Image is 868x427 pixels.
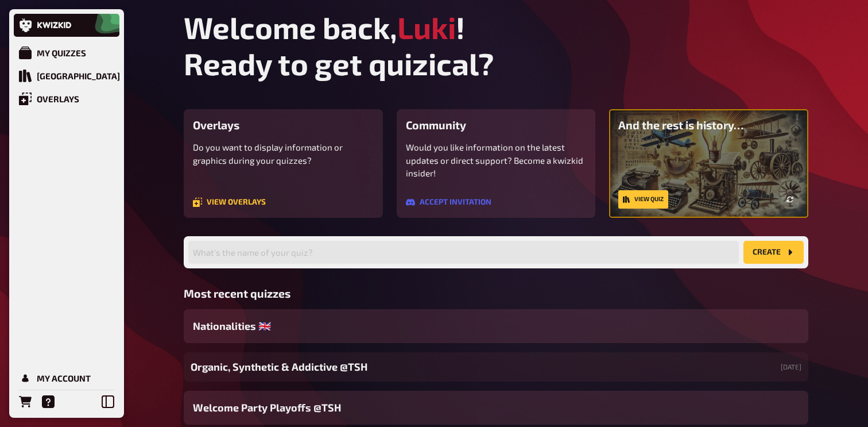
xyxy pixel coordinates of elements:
[618,118,799,132] h3: And the rest is history…
[14,367,119,390] a: My Account
[14,87,119,110] a: Overlays
[193,141,374,167] p: Do you want to display information or graphics during your quizzes?
[37,373,91,383] div: My Account
[184,391,808,425] a: Welcome Party Playoffs @TSH
[14,390,37,413] a: Orders
[184,9,808,82] h1: Welcome back, ! Ready to get quizical?
[37,94,79,104] div: Overlays
[14,64,119,87] a: Quiz Library
[193,318,271,334] span: Nationalities ​🇬🇧
[14,41,119,64] a: My Quizzes
[781,362,801,372] small: [DATE]
[188,241,739,264] input: What's the name of your quiz?
[184,287,808,300] h3: Most recent quizzes
[406,118,587,132] h3: Community
[406,141,587,180] p: Would you like information on the latest updates or direct support? Become a kwizkid insider!
[618,190,668,209] a: View quiz
[193,400,341,416] span: Welcome Party Playoffs @TSH
[397,9,456,45] span: Luki
[37,71,120,81] div: [GEOGRAPHIC_DATA]
[743,241,804,264] button: create
[191,359,367,375] span: Organic, Synthetic & Addictive ​@TSH
[37,390,60,413] a: Help
[184,352,808,382] a: Organic, Synthetic & Addictive ​@TSH[DATE]
[193,118,374,132] h3: Overlays
[37,48,86,58] div: My Quizzes
[193,198,266,207] a: View overlays
[184,309,808,343] a: Nationalities ​🇬🇧
[406,198,491,207] a: Accept invitation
